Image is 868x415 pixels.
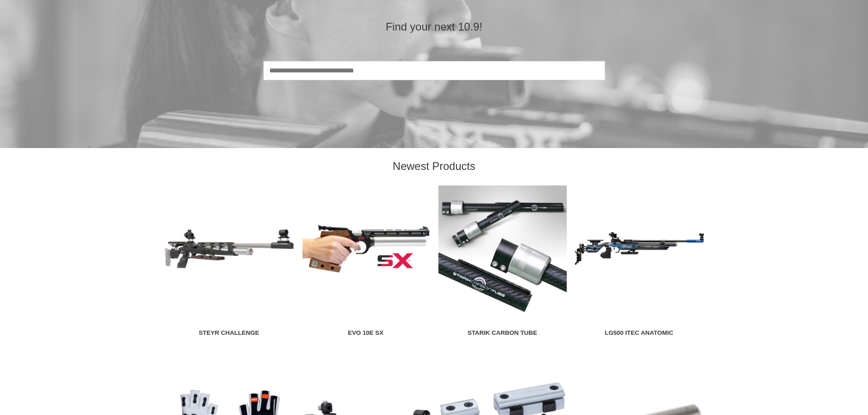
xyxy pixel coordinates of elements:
a: Steyr Challenge Steyr Challenge [164,184,294,341]
img: LG500 itec Anatomic [575,184,704,313]
img: Steyr Challenge [164,184,294,313]
a: EVO 10E SX EVO 10E SX [301,184,431,341]
a: LG500 itec Anatomic LG500 itec Anatomic [575,184,704,341]
a: Starik Carbon Tube Starik Carbon Tube [438,184,567,341]
h2: Find your next 10.9! [263,20,605,34]
div: Starik Carbon Tube [438,328,567,338]
div: EVO 10E SX [301,328,431,338]
div: LG500 itec Anatomic [575,328,704,338]
img: Starik Carbon Tube [438,184,567,313]
h2: Newest Products [161,159,708,173]
div: Steyr Challenge [164,328,294,338]
img: EVO 10E SX [301,184,431,313]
